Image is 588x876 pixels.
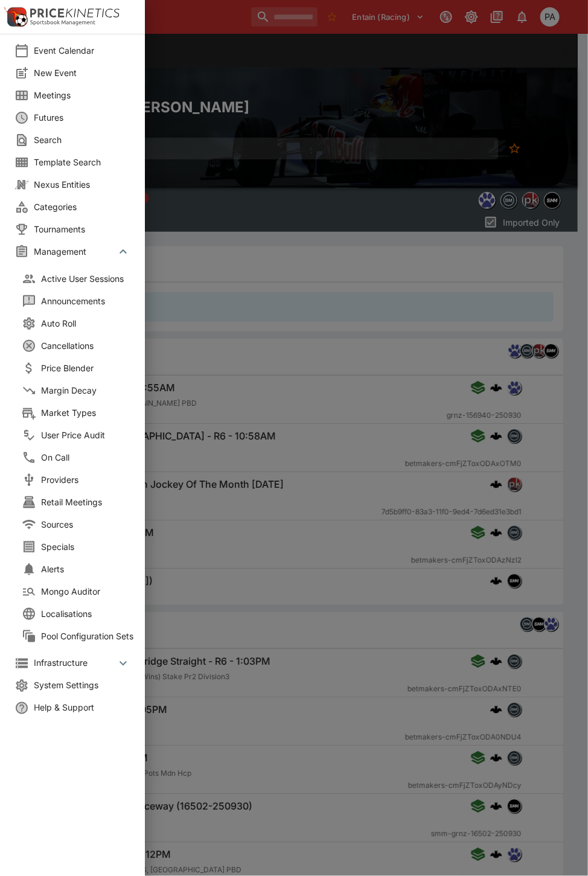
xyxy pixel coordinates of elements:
span: Market Types [41,406,138,419]
span: Help & Support [34,702,130,714]
span: Pool Configuration Sets [41,630,138,642]
span: System Settings [34,679,130,692]
span: Cancellations [41,339,138,352]
span: Active User Sessions [41,272,138,285]
span: Event Calendar [34,44,130,57]
img: PriceKinetics [30,8,120,18]
span: User Price Audit [41,429,138,441]
span: Auto Roll [41,317,138,330]
span: Margin Decay [41,384,138,397]
span: New Event [34,66,130,79]
span: Futures [34,111,130,124]
span: Price Blender [41,362,138,374]
span: Announcements [41,295,138,307]
span: Infrastructure [34,657,116,670]
span: On Call [41,451,138,464]
img: Sportsbook Management [30,20,95,25]
span: Retail Meetings [41,496,138,508]
span: Search [34,133,130,146]
span: Management [34,245,116,258]
span: Categories [34,200,130,213]
span: Specials [41,540,138,553]
span: Tournaments [34,223,130,235]
img: PriceKinetics Logo [4,5,28,29]
span: Nexus Entities [34,178,130,191]
span: Localisations [41,607,138,620]
span: Providers [41,473,138,486]
span: Alerts [41,563,138,575]
span: Template Search [34,156,130,168]
span: Mongo Auditor [41,585,138,598]
span: Meetings [34,89,130,101]
span: Sources [41,518,138,531]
